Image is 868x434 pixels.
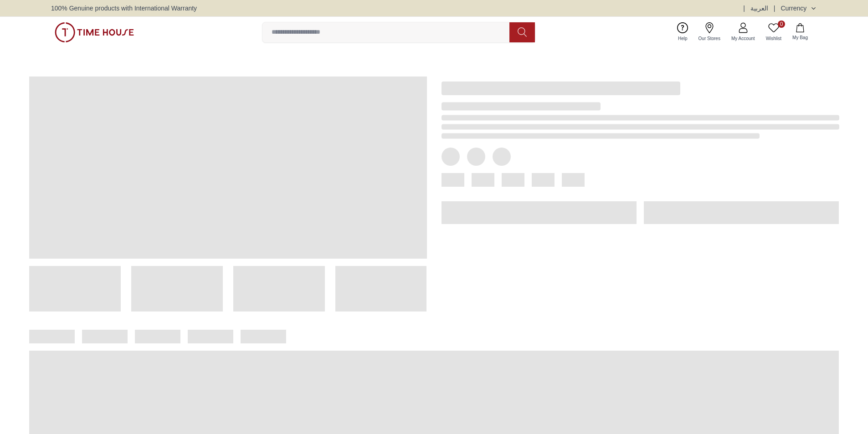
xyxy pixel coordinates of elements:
[778,20,785,28] span: 0
[693,20,726,44] a: Our Stores
[674,35,691,42] span: Help
[762,35,785,42] span: Wishlist
[55,22,134,42] img: ...
[774,4,776,13] span: |
[789,34,812,41] span: My Bag
[695,35,724,42] span: Our Stores
[781,4,810,13] div: Currency
[760,20,787,44] a: 0Wishlist
[787,21,813,43] button: My Bag
[728,35,759,42] span: My Account
[750,4,768,13] button: العربية
[743,4,745,13] span: |
[51,4,197,13] span: 100% Genuine products with International Warranty
[673,20,693,44] a: Help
